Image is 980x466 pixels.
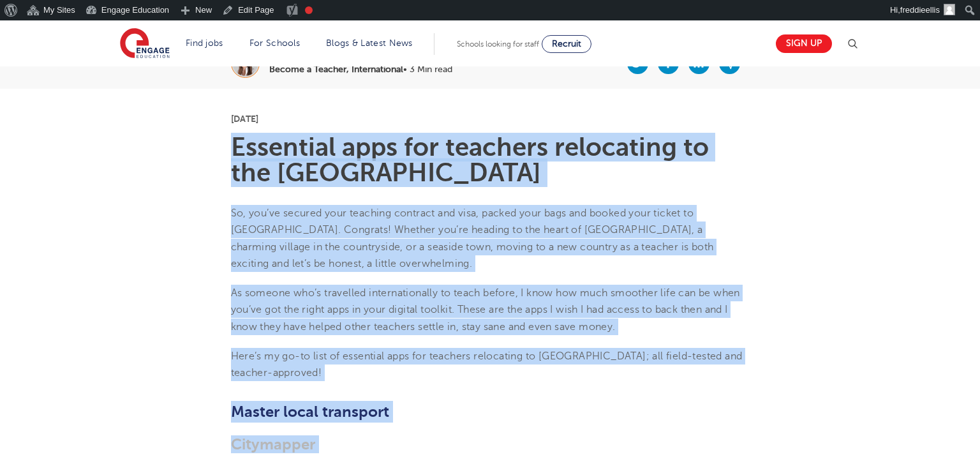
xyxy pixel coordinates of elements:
span: Recruit [552,39,581,49]
a: Sign up [776,34,832,53]
a: Find jobs [186,38,223,48]
span: As someone who’s travelled internationally to teach before, I know how much smoother life can be ... [231,287,740,333]
b: Become a Teacher, International [269,64,403,74]
a: For Schools [249,38,300,48]
span: Here’s my go-to list of essential apps for teachers relocating to [GEOGRAPHIC_DATA]; all field-te... [231,350,743,379]
h1: Essential apps for teachers relocating to the [GEOGRAPHIC_DATA] [231,135,750,186]
b: Citymapper [231,435,315,453]
span: So, you’ve secured your teaching contract and visa, packed your bags and booked your ticket to [G... [231,207,714,269]
span: freddieellis [900,5,940,15]
p: • 3 Min read [269,65,452,74]
b: Master local transport [231,403,389,421]
img: Engage Education [120,28,170,60]
a: Recruit [542,35,591,53]
p: [DATE] [231,114,750,123]
a: Blogs & Latest News [326,38,413,48]
div: Focus keyphrase not set [305,6,313,14]
span: Schools looking for staff [457,40,539,49]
